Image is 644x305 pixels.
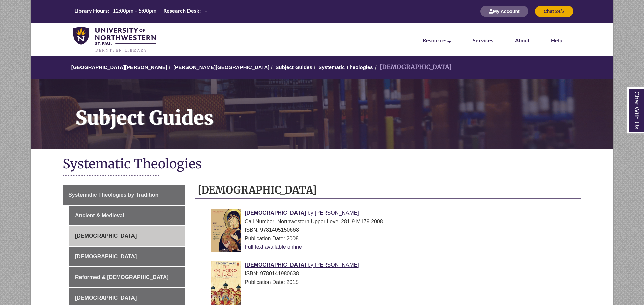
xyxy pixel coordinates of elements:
a: About [515,37,530,43]
div: ISBN: 9780141980638 [211,269,576,278]
a: [DEMOGRAPHIC_DATA] by [PERSON_NAME] [245,262,359,268]
a: [DEMOGRAPHIC_DATA] [69,247,185,267]
a: [DEMOGRAPHIC_DATA] by [PERSON_NAME] [245,210,359,216]
a: Reformed & [DEMOGRAPHIC_DATA] [69,267,185,287]
a: Full text available online [245,244,302,250]
a: Subject Guides [276,64,312,70]
span: by [308,210,313,216]
table: Hours Today [72,7,210,15]
button: My Account [480,6,528,17]
span: [PERSON_NAME] [315,210,359,216]
a: Help [551,37,562,43]
a: Hours Today [72,7,210,16]
button: Chat 24/7 [535,6,573,17]
a: My Account [480,8,528,14]
span: 12:00pm – 5:00pm [113,7,156,14]
h1: Systematic Theologies [63,156,581,173]
div: Call Number: Northwestern Upper Level 281.9 M179 2008 [211,217,576,226]
a: [DEMOGRAPHIC_DATA] [69,226,185,246]
h2: [DEMOGRAPHIC_DATA] [195,181,581,199]
div: Publication Date: 2015 [211,278,576,287]
h1: Subject Guides [68,79,613,140]
th: Research Desk: [161,7,202,14]
a: Chat 24/7 [535,8,573,14]
a: Services [473,37,493,43]
span: [DEMOGRAPHIC_DATA] [245,262,306,268]
a: [PERSON_NAME][GEOGRAPHIC_DATA] [173,64,269,70]
a: Resources [423,37,451,43]
div: ISBN: 9781405150668 [211,226,576,234]
a: Subject Guides [31,79,613,149]
div: Publication Date: 2008 [211,234,576,243]
span: [DEMOGRAPHIC_DATA] [245,210,306,216]
a: Systematic Theologies [318,64,373,70]
span: – [204,7,207,14]
th: Library Hours: [72,7,110,14]
span: Systematic Theologies by Tradition [68,192,159,198]
li: [DEMOGRAPHIC_DATA] [373,62,452,72]
a: Ancient & Medieval [69,206,185,226]
img: UNWSP Library Logo [73,27,156,53]
span: [PERSON_NAME] [315,262,359,268]
a: [GEOGRAPHIC_DATA][PERSON_NAME] [71,64,167,70]
a: Systematic Theologies by Tradition [63,185,185,205]
span: by [308,262,313,268]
